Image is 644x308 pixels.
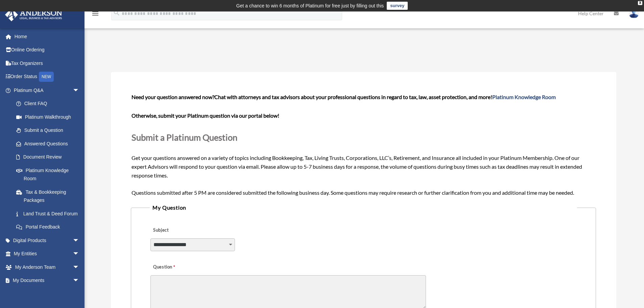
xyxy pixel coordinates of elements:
a: My Entitiesarrow_drop_down [5,247,90,261]
a: Platinum Q&Aarrow_drop_down [5,84,90,97]
span: arrow_drop_down [73,274,86,288]
a: Order StatusNEW [5,70,90,84]
div: NEW [39,72,54,82]
span: arrow_drop_down [73,260,86,274]
span: Submit a Platinum Question [132,132,237,142]
img: Anderson Advisors Platinum Portal [3,8,64,21]
span: arrow_drop_down [73,234,86,247]
a: Platinum Knowledge Room [492,94,556,100]
a: Platinum Knowledge Room [9,164,90,185]
b: Otherwise, submit your Platinum question via our portal below! [132,112,279,119]
span: arrow_drop_down [73,84,86,97]
label: Subject [150,226,215,235]
i: menu [91,9,99,18]
span: Chat with attorneys and tax advisors about your professional questions in regard to tax, law, ass... [214,94,556,100]
a: Tax & Bookkeeping Packages [9,185,90,207]
a: Home [5,30,90,43]
a: menu [91,12,99,18]
i: search [113,9,120,17]
a: survey [387,2,408,10]
legend: My Question [150,203,577,212]
span: Need your question answered now? [132,94,214,100]
a: My Anderson Teamarrow_drop_down [5,260,90,274]
a: Digital Productsarrow_drop_down [5,234,90,247]
a: Platinum Walkthrough [9,110,90,124]
a: Submit a Question [9,124,86,137]
a: Answered Questions [9,137,90,150]
div: Get a chance to win 6 months of Platinum for free just by filling out this [236,2,384,10]
img: User Pic [629,8,639,18]
a: Document Review [9,150,90,164]
a: Client FAQ [9,97,90,111]
a: Land Trust & Deed Forum [9,207,90,220]
a: Tax Organizers [5,56,90,70]
div: close [638,1,642,5]
a: Online Ordering [5,43,90,57]
a: Portal Feedback [9,220,90,234]
span: Get your questions answered on a variety of topics including Bookkeeping, Tax, Living Trusts, Cor... [132,94,595,195]
span: arrow_drop_down [73,247,86,261]
a: My Documentsarrow_drop_down [5,274,90,287]
label: Question [150,263,203,272]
